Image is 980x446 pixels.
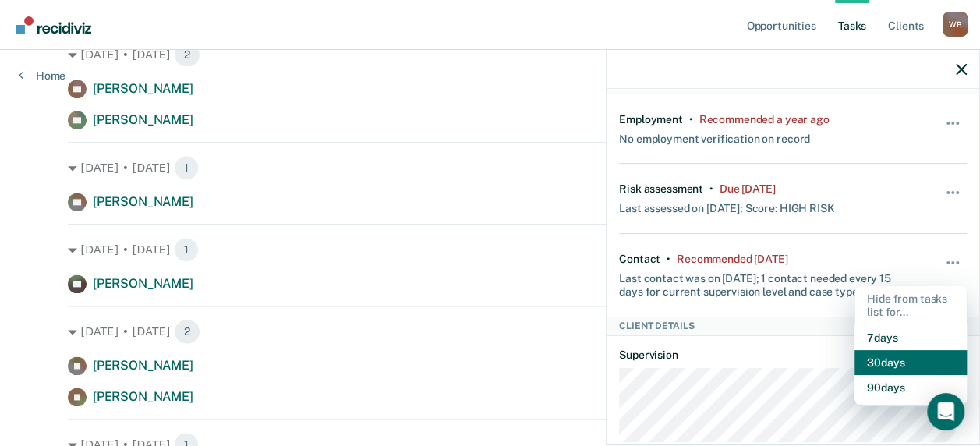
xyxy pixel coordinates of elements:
button: 7 days [854,325,967,350]
span: 1 [174,237,199,262]
div: Contact [619,253,660,266]
div: [DATE] • [DATE] [68,42,912,67]
dt: Supervision [619,349,967,362]
div: [DATE] • [DATE] [68,237,912,262]
div: • [667,253,670,266]
img: Recidiviz [16,16,91,34]
div: Open Intercom Messenger [927,393,964,430]
div: No employment verification on record [619,126,810,146]
div: • [689,113,693,126]
button: 90 days [854,375,967,400]
span: [PERSON_NAME] [93,194,193,209]
span: [PERSON_NAME] [93,276,193,291]
div: Client Details [607,317,979,335]
div: Risk assessment [619,182,703,196]
a: Home [19,69,65,83]
div: [DATE] • [DATE] [68,155,912,180]
span: [PERSON_NAME] [93,358,193,373]
span: [PERSON_NAME] [93,389,193,404]
button: 30 days [854,350,967,375]
div: • [709,182,713,196]
div: Employment [619,113,683,126]
span: [PERSON_NAME] [93,112,193,127]
div: Recommended a year ago [699,113,829,126]
div: Hide from tasks list for... [854,286,967,325]
div: [DATE] • [DATE] [68,319,912,344]
span: 1 [174,155,199,180]
span: 2 [174,42,200,67]
div: W B [943,12,968,37]
span: [PERSON_NAME] [93,81,193,96]
div: Last assessed on [DATE]; Score: HIGH RISK [619,196,834,215]
div: Last contact was on [DATE]; 1 contact needed every 15 days for current supervision level and case... [619,266,909,299]
button: Profile dropdown button [943,12,968,37]
span: 2 [174,319,200,344]
div: Recommended 25 days ago [677,253,787,266]
div: Due 3 months ago [720,182,776,196]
